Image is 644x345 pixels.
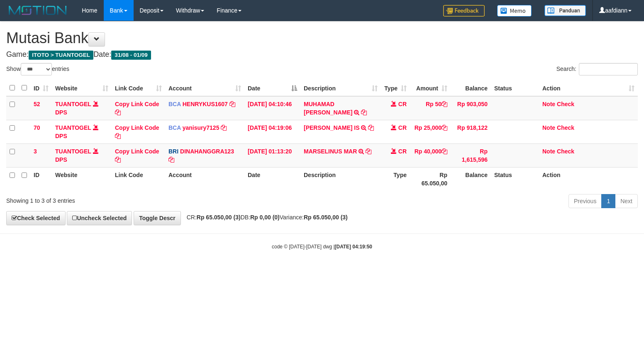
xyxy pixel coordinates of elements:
td: Rp 1,615,596 [451,143,491,167]
td: [DATE] 01:13:20 [244,143,300,167]
td: Rp 40,000 [410,143,451,167]
a: Note [542,101,555,107]
span: CR [398,148,407,155]
a: TUANTOGEL [55,101,91,107]
a: Copy Rp 50 to clipboard [442,101,447,107]
label: Search: [556,63,638,75]
td: [DATE] 04:10:46 [244,96,300,120]
div: Showing 1 to 3 of 3 entries [6,193,262,205]
a: Copy yanisury7125 to clipboard [221,124,227,131]
a: Copy DINAHANGGRA123 to clipboard [168,156,174,163]
th: Action: activate to sort column ascending [539,80,638,96]
a: Copy M. ALI IS to clipboard [368,124,374,131]
td: Rp 25,000 [410,120,451,143]
a: 1 [601,194,615,208]
a: MARSELINUS MAR [304,148,357,155]
th: Website [52,167,112,191]
a: Note [542,148,555,155]
a: Uncheck Selected [67,211,132,225]
input: Search: [579,63,638,75]
th: Balance [451,167,491,191]
th: Amount: activate to sort column ascending [410,80,451,96]
a: Copy HENRYKUS1607 to clipboard [229,101,235,107]
a: MUHAMAD [PERSON_NAME] [304,101,352,116]
span: BCA [168,101,181,107]
a: Check [557,124,574,131]
strong: Rp 65.050,00 (3) [304,214,348,221]
strong: [DATE] 04:19:50 [335,244,372,250]
th: Account: activate to sort column ascending [165,80,244,96]
a: Toggle Descr [134,211,181,225]
a: HENRYKUS1607 [183,101,228,107]
a: Check [557,101,574,107]
a: yanisury7125 [183,124,220,131]
th: Date: activate to sort column descending [244,80,300,96]
a: Copy Link Code [115,101,159,116]
th: Description [300,167,381,191]
td: DPS [52,143,112,167]
img: Button%20Memo.svg [497,5,532,17]
label: Show entries [6,63,69,75]
a: Copy Rp 40,000 to clipboard [442,148,447,155]
span: CR [398,124,407,131]
a: Check Selected [6,211,66,225]
th: Account [165,167,244,191]
strong: Rp 65.050,00 (3) [197,214,241,221]
a: Copy MUHAMAD RAVI ALFAR to clipboard [361,109,367,116]
th: Type [381,167,410,191]
img: Feedback.jpg [443,5,485,17]
span: 70 [34,124,40,131]
span: BRI [168,148,178,155]
td: [DATE] 04:19:06 [244,120,300,143]
span: ITOTO > TUANTOGEL [29,51,93,60]
th: Status [491,167,539,191]
th: Description: activate to sort column ascending [300,80,381,96]
a: DINAHANGGRA123 [180,148,234,155]
td: Rp 50 [410,96,451,120]
img: MOTION_logo.png [6,4,69,17]
a: Copy Link Code [115,148,159,163]
th: Website: activate to sort column ascending [52,80,112,96]
a: TUANTOGEL [55,148,91,155]
span: 31/08 - 01/09 [111,51,151,60]
td: DPS [52,120,112,143]
th: ID: activate to sort column ascending [30,80,52,96]
a: Note [542,124,555,131]
select: Showentries [21,63,52,75]
th: Link Code: activate to sort column ascending [112,80,165,96]
small: code © [DATE]-[DATE] dwg | [272,244,372,250]
th: Status [491,80,539,96]
th: Link Code [112,167,165,191]
h4: Game: Date: [6,51,638,59]
a: Check [557,148,574,155]
span: CR [398,101,407,107]
span: 3 [34,148,37,155]
a: Copy Rp 25,000 to clipboard [442,124,447,131]
a: TUANTOGEL [55,124,91,131]
th: Action [539,167,638,191]
a: Next [615,194,638,208]
td: DPS [52,96,112,120]
span: BCA [168,124,181,131]
span: 52 [34,101,40,107]
th: Date [244,167,300,191]
a: [PERSON_NAME] IS [304,124,360,131]
th: ID [30,167,52,191]
h1: Mutasi Bank [6,30,638,46]
strong: Rp 0,00 (0) [250,214,280,221]
td: Rp 903,050 [451,96,491,120]
th: Rp 65.050,00 [410,167,451,191]
img: panduan.png [544,5,586,16]
a: Copy Link Code [115,124,159,139]
th: Balance [451,80,491,96]
a: Copy MARSELINUS MAR to clipboard [366,148,371,155]
th: Type: activate to sort column ascending [381,80,410,96]
span: CR: DB: Variance: [183,214,348,221]
td: Rp 918,122 [451,120,491,143]
a: Previous [568,194,602,208]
